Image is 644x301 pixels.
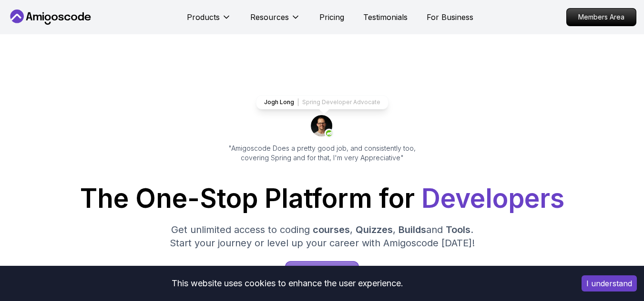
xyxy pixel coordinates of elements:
[399,224,426,235] span: Builds
[363,11,408,23] a: Testimonials
[567,9,636,26] p: Members Area
[311,115,334,138] img: josh long
[427,11,473,23] a: For Business
[264,98,294,106] p: Jogh Long
[285,261,359,285] a: Start for Free
[187,11,231,30] button: Products
[566,8,636,26] a: Members Area
[421,183,564,214] span: Developers
[187,11,220,23] p: Products
[356,224,393,235] span: Quizzes
[319,11,344,23] a: Pricing
[7,273,567,294] div: This website uses cookies to enhance the user experience.
[582,275,637,291] button: Accept cookies
[215,144,429,163] p: "Amigoscode Does a pretty good job, and consistently too, covering Spring and for that, I'm very ...
[8,185,636,212] h1: The One-Stop Platform for
[250,11,289,23] p: Resources
[162,223,482,250] p: Get unlimited access to coding , , and . Start your journey or level up your career with Amigosco...
[286,262,358,284] p: Start for Free
[302,98,380,106] p: Spring Developer Advocate
[250,11,300,30] button: Resources
[446,224,470,235] span: Tools
[313,224,350,235] span: courses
